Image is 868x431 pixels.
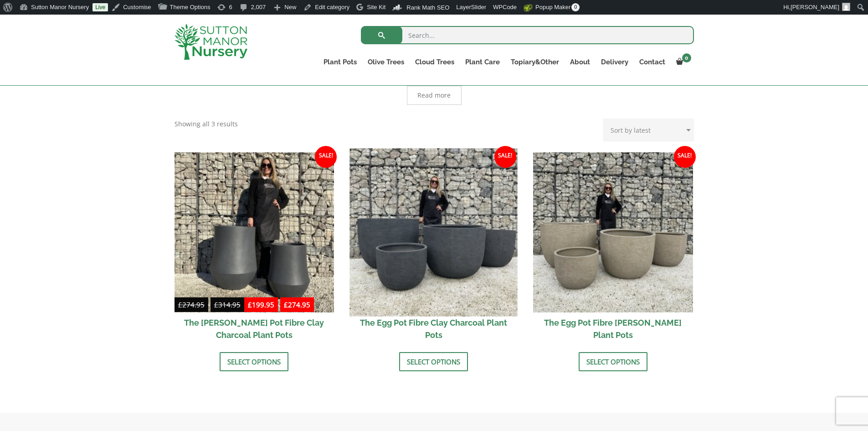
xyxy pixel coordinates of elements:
[406,4,449,11] span: Rank Math SEO
[682,53,691,62] span: 0
[399,352,468,371] a: Select options for “The Egg Pot Fibre Clay Charcoal Plant Pots”
[674,146,696,168] span: Sale!
[248,300,274,309] bdi: 199.95
[634,56,671,68] a: Contact
[494,146,516,168] span: Sale!
[315,146,337,168] span: Sale!
[533,152,693,345] a: Sale! The Egg Pot Fibre [PERSON_NAME] Plant Pots
[350,148,518,316] img: The Egg Pot Fibre Clay Charcoal Plant Pots
[417,92,451,99] span: Read more
[175,152,334,312] img: The Bien Hoa Pot Fibre Clay Charcoal Plant Pots
[284,300,310,309] bdi: 274.95
[354,152,514,345] a: Sale! The Egg Pot Fibre Clay Charcoal Plant Pots
[175,119,238,130] p: Showing all 3 results
[533,312,693,345] h2: The Egg Pot Fibre [PERSON_NAME] Plant Pots
[671,56,694,68] a: 0
[362,56,410,68] a: Olive Trees
[361,26,694,44] input: Search...
[220,352,288,371] a: Select options for “The Bien Hoa Pot Fibre Clay Charcoal Plant Pots”
[410,56,460,68] a: Cloud Trees
[505,56,565,68] a: Topiary&Other
[248,300,252,309] span: £
[367,4,385,10] span: Site Kit
[533,152,693,312] img: The Egg Pot Fibre Clay Champagne Plant Pots
[284,300,288,309] span: £
[571,3,580,11] span: 0
[178,300,205,309] bdi: 274.95
[603,119,694,141] select: Shop order
[244,299,314,312] ins: -
[596,56,634,68] a: Delivery
[92,3,108,11] a: Live
[175,152,334,345] a: Sale! £274.95-£314.95 £199.95-£274.95 The [PERSON_NAME] Pot Fibre Clay Charcoal Plant Pots
[565,56,596,68] a: About
[791,4,839,10] span: [PERSON_NAME]
[178,300,182,309] span: £
[175,312,334,345] h2: The [PERSON_NAME] Pot Fibre Clay Charcoal Plant Pots
[214,300,218,309] span: £
[354,312,514,345] h2: The Egg Pot Fibre Clay Charcoal Plant Pots
[460,56,505,68] a: Plant Care
[579,352,647,371] a: Select options for “The Egg Pot Fibre Clay Champagne Plant Pots”
[175,299,244,312] del: -
[318,56,362,68] a: Plant Pots
[175,24,247,60] img: logo
[214,300,241,309] bdi: 314.95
